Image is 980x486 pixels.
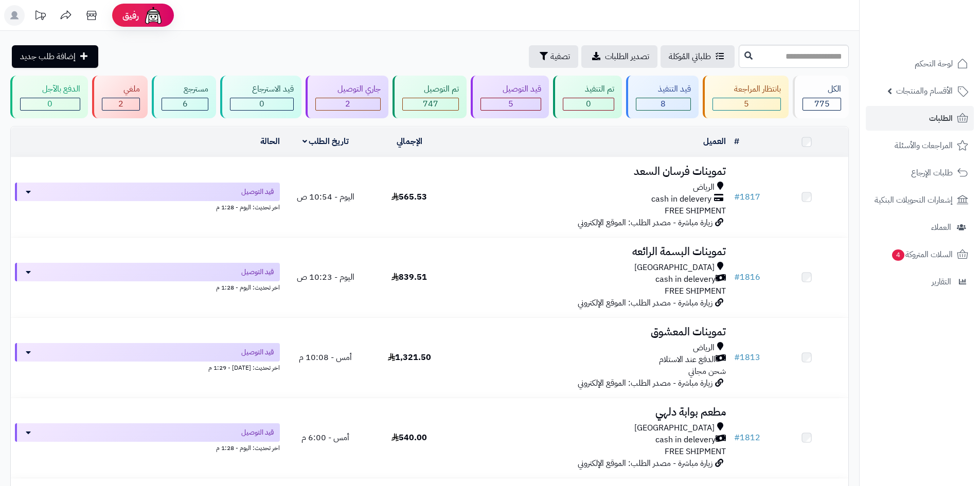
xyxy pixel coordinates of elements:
span: 0 [586,98,591,110]
span: قيد التوصيل [241,347,274,357]
a: #1817 [734,191,760,203]
span: 5 [508,98,513,110]
span: طلبات الإرجاع [911,166,953,180]
a: طلباتي المُوكلة [661,45,735,68]
span: 5 [744,98,749,110]
div: 2 [102,98,140,110]
h3: مطعم بوابة دلهي [455,406,726,418]
span: تصدير الطلبات [605,50,649,63]
div: 0 [563,98,614,110]
span: إضافة طلب جديد [20,50,76,63]
span: زيارة مباشرة - مصدر الطلب: الموقع الإلكتروني [578,217,712,229]
a: تاريخ الطلب [302,135,349,148]
span: 775 [814,98,830,110]
span: 2 [345,98,350,110]
a: تم التنفيذ 0 [551,76,624,118]
div: 0 [230,98,293,110]
div: 8 [636,98,690,110]
span: 8 [661,98,666,110]
a: قيد التوصيل 5 [469,76,551,118]
span: اليوم - 10:23 ص [297,271,354,283]
a: الطلبات [866,106,974,131]
div: قيد التوصيل [480,83,541,95]
div: تم التوصيل [402,83,459,95]
a: الدفع بالآجل 0 [8,76,90,118]
a: الكل775 [791,76,851,118]
span: cash in delevery [655,434,716,446]
div: اخر تحديث: اليوم - 1:28 م [15,442,280,453]
h3: تموينات فرسان السعد [455,166,726,177]
span: 540.00 [391,431,427,444]
div: قيد الاسترجاع [230,83,294,95]
span: رفيق [122,9,139,22]
img: ai-face.png [143,5,164,26]
span: تصفية [550,50,570,63]
span: FREE SHIPMENT [665,445,726,458]
span: طلباتي المُوكلة [669,50,711,63]
div: 0 [21,98,80,110]
div: اخر تحديث: اليوم - 1:28 م [15,281,280,292]
span: [GEOGRAPHIC_DATA] [634,422,715,434]
span: 0 [259,98,264,110]
span: زيارة مباشرة - مصدر الطلب: الموقع الإلكتروني [578,377,712,389]
span: التقارير [932,275,951,289]
a: #1816 [734,271,760,283]
span: السلات المتروكة [891,247,953,262]
span: الدفع عند الاستلام [659,354,716,366]
div: قيد التنفيذ [636,83,691,95]
span: الرياض [693,342,715,354]
span: قيد التوصيل [241,267,274,277]
div: ملغي [102,83,140,95]
div: 5 [481,98,541,110]
div: تم التنفيذ [563,83,614,95]
a: بانتظار المراجعة 5 [701,76,791,118]
span: زيارة مباشرة - مصدر الطلب: الموقع الإلكتروني [578,457,712,470]
div: 747 [403,98,459,110]
span: الرياض [693,182,715,193]
span: زيارة مباشرة - مصدر الطلب: الموقع الإلكتروني [578,297,712,309]
div: الدفع بالآجل [20,83,80,95]
a: الحالة [260,135,280,148]
a: جاري التوصيل 2 [304,76,390,118]
span: 4 [892,249,904,261]
h3: تموينات المعشوق [455,326,726,338]
button: تصفية [529,45,578,68]
a: تم التوصيل 747 [390,76,469,118]
div: اخر تحديث: اليوم - 1:28 م [15,201,280,212]
a: إضافة طلب جديد [12,45,98,68]
span: الطلبات [929,111,953,125]
span: FREE SHIPMENT [665,205,726,217]
span: العملاء [931,220,951,235]
a: قيد الاسترجاع 0 [218,76,304,118]
span: أمس - 6:00 م [301,431,349,444]
span: # [734,191,740,203]
span: اليوم - 10:54 ص [297,191,354,203]
h3: تموينات البسمة الرائعه [455,246,726,258]
span: # [734,271,740,283]
span: أمس - 10:08 م [299,351,352,364]
a: إشعارات التحويلات البنكية [866,188,974,212]
a: العميل [703,135,726,148]
span: 565.53 [391,191,427,203]
span: [GEOGRAPHIC_DATA] [634,262,715,274]
span: قيد التوصيل [241,187,274,197]
span: إشعارات التحويلات البنكية [875,193,953,207]
span: المراجعات والأسئلة [895,138,953,153]
a: طلبات الإرجاع [866,160,974,185]
div: جاري التوصيل [315,83,381,95]
div: 2 [316,98,380,110]
a: تصدير الطلبات [581,45,657,68]
a: التقارير [866,269,974,294]
span: 839.51 [391,271,427,283]
div: بانتظار المراجعة [712,83,781,95]
a: ملغي 2 [90,76,150,118]
span: قيد التوصيل [241,427,274,438]
span: # [734,431,740,444]
span: 0 [47,98,52,110]
span: cash in delevery [651,193,711,205]
a: لوحة التحكم [866,51,974,76]
a: مسترجع 6 [150,76,218,118]
span: cash in delevery [655,274,716,285]
div: الكل [803,83,841,95]
span: شحن مجاني [688,365,726,377]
